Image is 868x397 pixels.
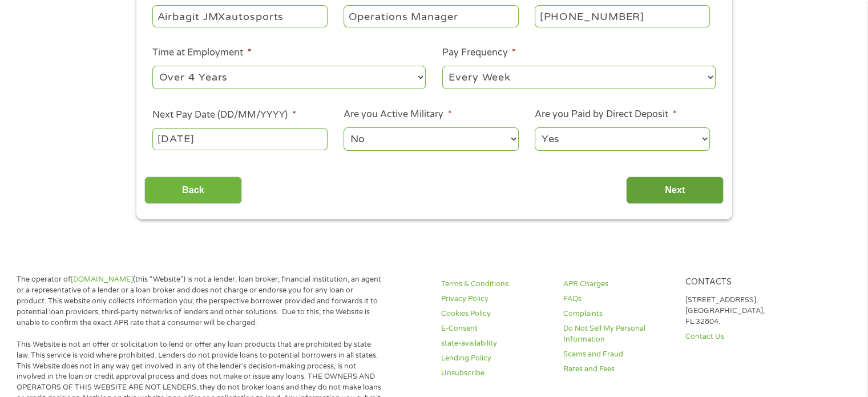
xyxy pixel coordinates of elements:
[685,331,793,342] a: Contact Us
[17,274,383,328] p: The operator of (this “Website”) is not a lender, loan broker, financial institution, an agent or...
[563,308,672,319] a: Complaints
[685,295,793,327] p: [STREET_ADDRESS], [GEOGRAPHIC_DATA], FL 32804.
[144,177,242,204] input: Back
[626,177,724,204] input: Next
[441,308,550,319] a: Cookies Policy
[344,5,518,27] input: Cashier
[563,364,672,375] a: Rates and Fees
[442,47,516,59] label: Pay Frequency
[563,349,672,360] a: Scams and Fraud
[535,5,709,27] input: (231) 754-4010
[152,109,296,121] label: Next Pay Date (DD/MM/YYYY)
[441,353,550,364] a: Lending Policy
[152,5,327,27] input: Walmart
[685,277,793,288] h4: Contacts
[441,294,550,304] a: Privacy Policy
[563,323,672,345] a: Do Not Sell My Personal Information
[441,279,550,290] a: Terms & Conditions
[535,109,676,121] label: Are you Paid by Direct Deposit
[152,128,327,150] input: Use the arrow keys to pick a date
[441,368,550,379] a: Unsubscribe
[71,275,133,284] a: [DOMAIN_NAME]
[441,323,550,334] a: E-Consent
[563,294,672,304] a: FAQs
[441,338,550,349] a: state-availability
[344,109,451,121] label: Are you Active Military
[563,279,672,290] a: APR Charges
[152,47,251,59] label: Time at Employment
